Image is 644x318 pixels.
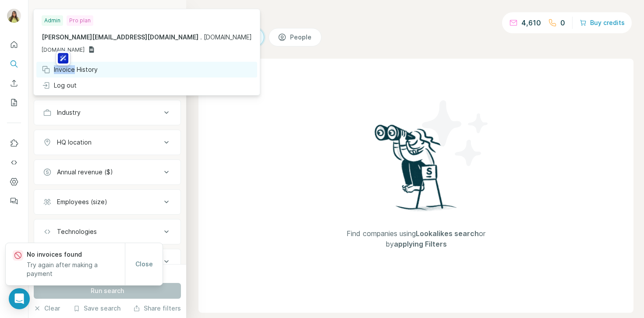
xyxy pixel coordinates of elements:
img: Avatar [7,9,21,23]
button: Hide [151,5,186,18]
p: 4,610 [521,18,541,28]
span: [DOMAIN_NAME] [42,46,85,54]
p: 0 [560,18,565,28]
div: Technologies [57,227,97,236]
div: Invoice History [42,65,98,74]
span: . [200,33,202,41]
p: Try again after making a payment [27,261,125,278]
span: Find companies using or by [337,228,495,249]
div: Employees (size) [57,198,107,206]
h4: Search [198,11,633,23]
button: Buy credits [580,17,625,29]
button: Enrich CSV [7,75,21,91]
button: My lists [7,95,21,110]
div: Admin [42,15,63,26]
p: No invoices found [27,250,125,259]
img: Surfe Illustration - Woman searching with binoculars [371,122,462,220]
button: Industry [34,102,180,123]
span: [PERSON_NAME][EMAIL_ADDRESS][DOMAIN_NAME] [42,33,198,41]
button: HQ location [34,132,180,153]
span: [DOMAIN_NAME] [204,33,252,41]
span: People [290,33,312,42]
div: HQ location [57,138,92,147]
button: Employees (size) [34,191,180,212]
button: Dashboard [7,174,21,190]
button: Quick start [7,37,21,53]
div: Industry [57,108,81,117]
span: Lookalikes search [416,229,479,238]
button: Technologies [34,221,180,242]
div: Pro plan [67,15,93,26]
button: Close [129,256,159,272]
span: Close [135,260,153,269]
img: Surfe Illustration - Stars [416,94,495,173]
button: Use Surfe on LinkedIn [7,135,21,151]
button: Annual revenue ($) [34,162,180,183]
div: New search [34,8,65,16]
button: Use Surfe API [7,155,21,170]
div: Annual revenue ($) [57,168,113,177]
span: applying Filters [394,240,447,248]
button: Feedback [7,193,21,209]
button: Search [7,56,21,72]
div: Log out [42,81,77,90]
